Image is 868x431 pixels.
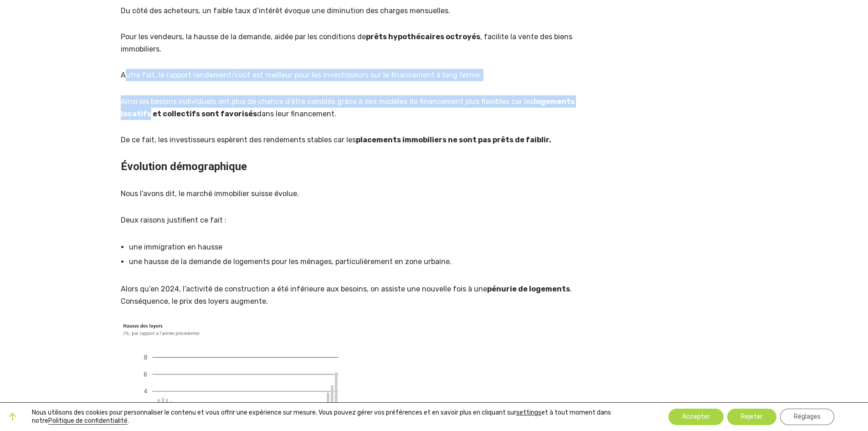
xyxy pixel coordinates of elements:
[121,160,588,174] h2: Évolution démographique
[780,409,834,425] button: Réglages
[121,31,588,55] p: Pour les vendeurs, la hausse de la demande, aidée par les conditions de , facilite la vente des b...
[121,5,588,17] p: Du côté des acheteurs, un faible taux d’intérêt évoque une diminution des charges mensuelles.
[121,97,575,118] strong: logements locatifs et collectifs sont favorisés
[129,254,588,269] li: une hausse de la demande de logements pour les ménages, particulièrement en zone urbaine.
[727,409,776,425] button: Rejeter
[356,135,551,144] strong: placements immobiliers ne sont pas prêts de faiblir.
[121,187,588,200] p: Nous l’avons dit, le marché immobilier suisse évolue.
[48,417,128,425] a: Politique de confidentialité
[668,409,724,425] button: Accepter
[516,409,541,417] button: settings
[121,283,588,307] p: Alors qu’en 2024, l’activité de construction a été inférieure aux besoins, on assiste une nouvell...
[121,69,588,81] p: Autre fait, le rapport rendement/coût est meilleur pour les investisseurs sur le financement à lo...
[121,134,588,146] p: De ce fait, les investisseurs espèrent des rendements stables car les
[487,285,570,293] strong: pénurie de logements
[121,95,588,120] p: Ainsi les besoins individuels ont plus de chance d’être comblés grâce à des modèles de financemen...
[121,214,588,226] p: Deux raisons justifient ce fait :
[366,32,480,41] strong: prêts hypothécaires octroyés
[129,240,588,254] li: une immigration en hausse
[32,409,641,425] p: Nous utilisons des cookies pour personnaliser le contenu et vous offrir une expérience sur mesure...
